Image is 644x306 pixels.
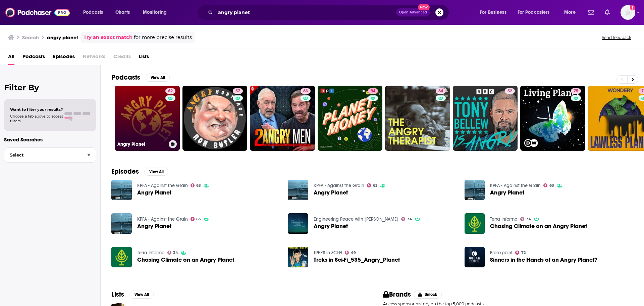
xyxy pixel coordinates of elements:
button: Unlock [414,291,442,299]
span: Treks in Sci-Fi_535_Angry_Planet [314,257,400,263]
span: 63 [549,184,554,187]
span: Angry Planet [490,190,524,195]
div: Search podcasts, credits, & more... [203,5,455,20]
a: 63 [301,88,311,94]
img: Chasing Climate on an Angry Planet [465,213,485,234]
span: More [564,8,576,17]
img: Angry Planet [111,213,132,234]
a: EpisodesView All [111,167,168,176]
a: 75 [571,88,581,94]
h2: Podcasts [111,73,140,82]
a: Lists [139,51,149,65]
span: 63 [196,184,201,187]
a: ListsView All [111,290,154,299]
a: 62Angry Planet [115,86,180,151]
span: for more precise results [134,34,192,41]
span: Monitoring [143,8,167,17]
span: 94 [371,88,375,95]
a: Angry Planet [314,223,348,229]
span: 64 [438,88,443,95]
a: Show notifications dropdown [585,7,597,18]
a: Sinners in the Hands of an Angry Planet? [490,257,597,263]
span: Networks [83,51,105,65]
button: View All [146,74,170,82]
svg: Add a profile image [630,5,635,10]
a: 52 [505,88,515,94]
a: Chasing Climate on an Angry Planet [137,257,234,263]
a: 64 [436,88,446,94]
span: 63 [303,88,308,95]
span: Choose a tab above to access filters. [10,114,63,123]
img: Podchaser - Follow, Share and Rate Podcasts [5,6,70,19]
a: 63 [191,183,201,187]
span: 49 [351,251,356,254]
button: open menu [513,7,559,18]
span: Podcasts [83,8,103,17]
span: 34 [173,251,178,254]
a: Engineering Peace with Thom Bond [314,216,398,222]
span: 34 [526,218,531,221]
a: Episodes [53,51,75,65]
a: 34 [167,251,178,255]
a: Treks in Sci-Fi_535_Angry_Planet [288,247,308,267]
a: Angry Planet [288,213,308,234]
span: Open Advanced [399,11,427,14]
p: Saved Searches [4,136,96,143]
a: Angry Planet [288,180,308,200]
a: PodcastsView All [111,73,170,82]
h2: Filter By [4,83,96,92]
span: 63 [373,184,378,187]
button: Select [4,147,96,163]
a: 72 [515,251,526,255]
a: Show notifications dropdown [602,7,612,18]
a: 52 [453,86,518,151]
h3: Angry Planet [117,141,166,147]
span: 63 [196,218,201,221]
a: TREKS in SCI-FI [314,250,342,256]
a: 75 [520,86,585,151]
a: Angry Planet [314,190,348,195]
button: Send feedback [600,35,633,40]
a: KPFA - Against the Grain [314,183,364,188]
span: Select [4,153,82,157]
a: 62 [165,88,175,94]
span: New [418,4,430,10]
span: Charts [115,8,130,17]
a: Angry Planet [137,223,171,229]
a: 57 [182,86,248,151]
span: 62 [168,88,173,95]
button: Show profile menu [621,5,635,20]
input: Search podcasts, credits, & more... [215,7,396,18]
img: Angry Planet [111,180,132,200]
a: Chasing Climate on an Angry Planet [490,223,587,229]
img: Sinners in the Hands of an Angry Planet? [465,247,485,267]
span: For Business [480,8,506,17]
a: KPFA - Against the Grain [137,183,188,188]
a: Angry Planet [137,190,171,195]
button: View All [144,168,168,176]
a: 34 [520,217,531,221]
button: open menu [559,7,584,18]
a: KPFA - Against the Grain [490,183,541,188]
span: All [8,51,14,65]
button: open menu [138,7,175,18]
img: Chasing Climate on an Angry Planet [111,247,132,267]
a: Breakpoint [490,250,513,256]
img: User Profile [621,5,635,20]
img: Angry Planet [465,180,485,200]
h2: Lists [111,290,124,299]
a: 64 [385,86,450,151]
span: Podcasts [22,51,45,65]
button: open menu [475,7,515,18]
